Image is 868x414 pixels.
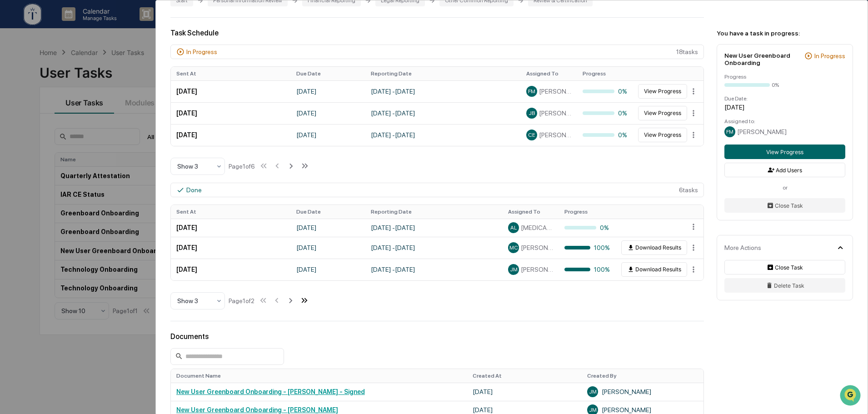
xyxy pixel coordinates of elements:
[365,67,521,80] th: Reporting Date
[839,384,863,409] iframe: Open customer support
[66,162,73,170] div: 🗄️
[170,183,704,197] div: 6 task s
[9,162,16,170] div: 🖐️
[539,110,572,117] span: [PERSON_NAME] [PERSON_NAME]
[291,102,365,124] td: [DATE]
[171,102,291,124] td: [DATE]
[170,332,704,341] div: Documents
[583,131,628,139] div: 0%
[724,163,845,177] button: Add Users
[31,79,115,86] div: We're available if you need us!
[529,110,535,116] span: JB
[31,70,149,79] div: Start new chat
[365,102,521,124] td: [DATE] - [DATE]
[75,124,79,131] span: •
[80,124,99,131] span: [DATE]
[171,80,291,102] td: [DATE]
[18,161,59,170] span: Preclearance
[9,19,165,34] p: How can we help?
[510,224,517,231] span: AL
[726,129,733,135] span: FM
[814,52,845,60] div: In Progress
[64,200,110,208] a: Powered byPylon
[724,74,845,80] div: Progress
[171,219,291,237] td: [DATE]
[170,29,704,37] div: Task Schedule
[170,45,704,59] div: 18 task s
[467,383,582,401] td: [DATE]
[9,70,25,86] img: 1746055101610-c473b297-6a78-478c-a979-82029cc54cd1
[229,297,254,304] div: Page 1 of 2
[509,244,518,251] span: MC
[365,80,521,102] td: [DATE] - [DATE]
[171,67,291,80] th: Sent At
[772,82,779,88] div: 0%
[62,158,116,174] a: 🗄️Attestations
[75,161,113,170] span: Attestations
[291,67,365,80] th: Due Date
[724,118,845,125] div: Assigned to:
[171,369,467,383] th: Document Name
[365,124,521,146] td: [DATE] - [DATE]
[186,48,217,55] div: In Progress
[724,278,845,293] button: Delete Task
[724,185,845,191] div: or
[9,115,24,130] img: Cameron Burns
[291,205,365,219] th: Due Date
[589,407,597,413] span: JM
[559,205,615,219] th: Progress
[176,406,338,414] a: New User Greenboard Onboarding - [PERSON_NAME]
[638,84,687,99] button: View Progress
[171,259,291,280] td: [DATE]
[638,106,687,120] button: View Progress
[528,88,535,95] span: FM
[577,67,634,80] th: Progress
[186,186,202,194] div: Done
[291,219,365,237] td: [DATE]
[724,260,845,274] button: Close Task
[18,179,57,188] span: Data Lookup
[291,124,365,146] td: [DATE]
[365,259,503,280] td: [DATE] - [DATE]
[229,163,255,170] div: Page 1 of 6
[638,128,687,142] button: View Progress
[717,30,853,37] div: You have a task in progress:
[521,67,577,80] th: Assigned To
[724,95,845,102] div: Due Date:
[18,124,25,131] img: 1746055101610-c473b297-6a78-478c-a979-82029cc54cd1
[539,88,572,95] span: [PERSON_NAME]
[5,158,62,174] a: 🖐️Preclearance
[724,145,845,159] button: View Progress
[582,369,703,383] th: Created By
[564,266,610,273] div: 100%
[171,237,291,259] td: [DATE]
[9,180,16,187] div: 🔎
[521,224,554,231] span: [MEDICAL_DATA][PERSON_NAME]
[176,388,365,395] a: New User Greenboard Onboarding - [PERSON_NAME] - Signed
[583,88,628,95] div: 0%
[365,237,503,259] td: [DATE] - [DATE]
[564,244,610,251] div: 100%
[467,369,582,383] th: Created At
[528,132,535,138] span: CE
[9,101,61,108] div: Past conversations
[539,131,572,139] span: [PERSON_NAME]
[521,266,554,273] span: [PERSON_NAME]
[141,99,165,110] button: See all
[589,389,597,395] span: JM
[724,244,761,251] div: More Actions
[583,110,628,117] div: 0%
[90,201,110,208] span: Pylon
[365,219,503,237] td: [DATE] - [DATE]
[171,124,291,146] td: [DATE]
[737,128,787,135] span: [PERSON_NAME]
[521,244,554,251] span: [PERSON_NAME]
[510,266,518,273] span: JM
[621,240,687,255] button: Download Results
[5,175,61,191] a: 🔎Data Lookup
[724,104,845,111] div: [DATE]
[503,205,559,219] th: Assigned To
[621,262,687,277] button: Download Results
